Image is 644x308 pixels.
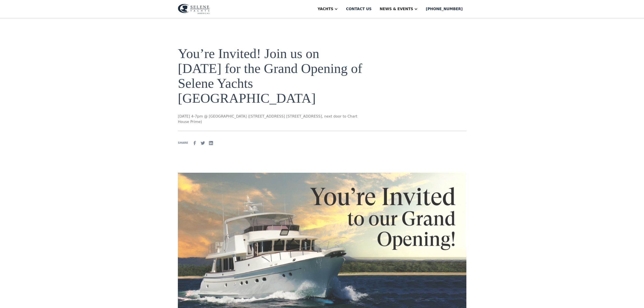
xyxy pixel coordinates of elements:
[178,46,365,106] h1: You’re Invited! Join us on [DATE] for the Grand Opening of Selene Yachts [GEOGRAPHIC_DATA]
[426,6,463,12] div: [PHONE_NUMBER]
[200,140,206,146] img: Twitter
[318,6,333,12] div: Yachts
[346,6,372,12] div: Contact us
[380,6,413,12] div: News & EVENTS
[178,114,365,124] p: [DATE] 4-7pm @ [GEOGRAPHIC_DATA] ([STREET_ADDRESS] [STREET_ADDRESS], next door to Chart House Prime)
[192,140,197,146] img: facebook
[178,141,188,145] div: SHARE
[208,140,214,146] img: Linkedin
[178,4,210,14] img: logo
